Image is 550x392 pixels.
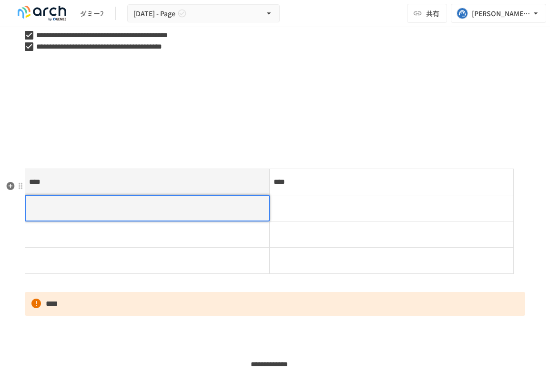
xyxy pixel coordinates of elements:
button: [PERSON_NAME][EMAIL_ADDRESS][PERSON_NAME][DOMAIN_NAME] [451,4,546,23]
button: [DATE] - Page [127,4,280,23]
button: 共有 [407,4,447,23]
div: ダミー2 [80,9,104,19]
img: logo-default@2x-9cf2c760.svg [11,6,72,21]
div: [PERSON_NAME][EMAIL_ADDRESS][PERSON_NAME][DOMAIN_NAME] [472,8,531,20]
span: 共有 [426,8,439,19]
span: [DATE] - Page [133,8,175,20]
